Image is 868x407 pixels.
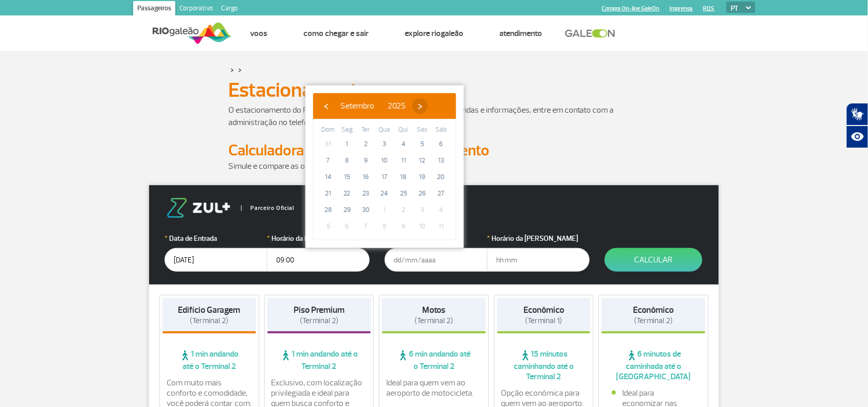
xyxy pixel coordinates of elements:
[228,104,640,129] p: O estacionamento do RIOgaleão é administrado pela Estapar. Para dúvidas e informações, entre em c...
[415,316,454,326] span: (Terminal 2)
[602,5,660,12] a: Compra On-line GaleOn
[433,136,449,152] span: 6
[133,1,175,17] a: Passageiros
[414,136,430,152] span: 5
[846,103,868,126] button: Abrir tradutor de língua de sinais.
[267,248,370,272] input: hh:mm
[340,101,374,111] span: Setembro
[413,125,432,136] th: weekday
[294,305,345,315] strong: Piso Premium
[357,202,374,218] span: 30
[376,136,393,152] span: 3
[165,233,267,244] label: Data de Entrada
[300,316,338,326] span: (Terminal 2)
[318,98,334,114] button: ‹
[433,152,449,169] span: 13
[375,125,394,136] th: weekday
[339,218,355,235] span: 6
[320,218,336,235] span: 5
[414,169,430,185] span: 19
[386,378,482,398] p: Ideal para quem vem ao aeroporto de motocicleta.
[320,152,336,169] span: 7
[395,218,412,235] span: 9
[217,1,242,17] a: Cargo
[414,185,430,202] span: 26
[165,248,267,272] input: dd/mm/aaaa
[412,98,428,114] button: ›
[376,169,393,185] span: 17
[376,202,393,218] span: 1
[228,160,640,172] p: Simule e compare as opções.
[395,136,412,152] span: 4
[414,202,430,218] span: 3
[602,349,706,382] span: 6 minutos de caminhada até o [GEOGRAPHIC_DATA]
[318,99,428,110] bs-datepicker-navigation-view: ​ ​ ​
[339,136,355,152] span: 1
[395,202,412,218] span: 2
[357,218,374,235] span: 7
[357,185,374,202] span: 23
[376,185,393,202] span: 24
[376,218,393,235] span: 8
[339,169,355,185] span: 15
[357,136,374,152] span: 2
[385,248,487,272] input: dd/mm/aaaa
[267,233,370,244] label: Horário da Entrada
[846,103,868,148] div: Plugin de acessibilidade da Hand Talk.
[394,125,413,136] th: weekday
[320,202,336,218] span: 28
[228,81,640,99] h1: Estacionamento
[238,64,242,76] a: >
[303,28,369,39] a: Como chegar e sair
[305,85,464,248] bs-datepicker-container: calendar
[388,101,406,111] span: 2025
[357,152,374,169] span: 9
[356,125,375,136] th: weekday
[487,248,590,272] input: hh:mm
[228,141,640,160] h2: Calculadora de Tarifa do Estacionamento
[634,305,674,315] strong: Econômico
[190,316,228,326] span: (Terminal 2)
[320,136,336,152] span: 31
[376,152,393,169] span: 10
[334,98,381,114] button: Setembro
[846,126,868,148] button: Abrir recursos assistivos.
[414,152,430,169] span: 12
[703,5,715,12] a: RQS
[320,169,336,185] span: 14
[338,125,357,136] th: weekday
[433,218,449,235] span: 11
[339,202,355,218] span: 29
[395,152,412,169] span: 11
[339,185,355,202] span: 22
[405,28,463,39] a: Explore RIOgaleão
[433,202,449,218] span: 4
[423,305,446,315] strong: Motos
[382,349,486,371] span: 6 min andando até o Terminal 2
[178,305,240,315] strong: Edifício Garagem
[433,169,449,185] span: 20
[431,125,450,136] th: weekday
[320,185,336,202] span: 21
[670,5,693,12] a: Imprensa
[267,349,371,371] span: 1 min andando até o Terminal 2
[357,169,374,185] span: 16
[635,316,673,326] span: (Terminal 2)
[162,349,256,371] span: 1 min andando até o Terminal 2
[250,28,267,39] a: Voos
[499,28,542,39] a: Atendimento
[381,98,412,114] button: 2025
[175,1,217,17] a: Corporativo
[487,233,590,244] label: Horário da [PERSON_NAME]
[433,185,449,202] span: 27
[395,169,412,185] span: 18
[497,349,591,382] span: 15 minutos caminhando até o Terminal 2
[414,218,430,235] span: 10
[230,64,234,76] a: >
[165,198,232,218] img: logo-zul.png
[339,152,355,169] span: 8
[523,305,564,315] strong: Econômico
[605,248,702,272] button: Calcular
